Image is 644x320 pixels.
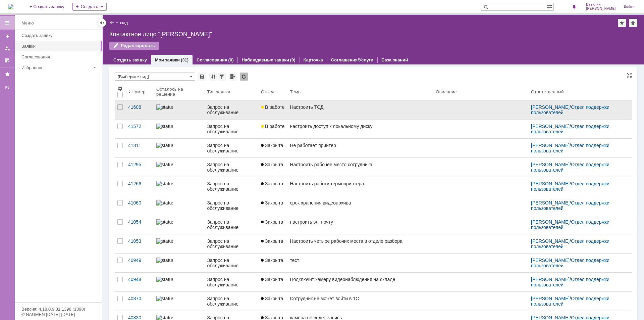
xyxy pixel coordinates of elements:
a: 40948 [125,273,154,291]
div: Ответственный [531,89,564,94]
div: (0) [290,57,296,62]
a: Закрыта [258,234,287,253]
a: Запрос на обслуживание [204,273,258,291]
div: 41311 [128,143,151,148]
a: База знаний [381,57,408,62]
a: Создать заявку [113,57,147,62]
a: 40949 [125,254,154,272]
div: Согласования [21,54,98,59]
a: Согласования [19,52,101,62]
div: / [531,219,624,230]
a: 41295 [125,158,154,177]
div: Меню [21,19,34,27]
a: Запрос на обслуживание [204,292,258,311]
div: Сохранить вид [198,73,206,81]
div: Обновлять список [240,73,248,81]
div: 41054 [128,219,151,225]
a: Закрыта [258,292,287,311]
a: Настроить работу термопринтера [287,177,433,196]
div: / [531,162,624,173]
th: Тип заявки [204,83,258,100]
a: [PERSON_NAME] [531,181,570,186]
div: / [531,181,624,192]
span: Закрыта [261,181,283,186]
a: Запрос на обслуживание [204,234,258,253]
a: Назад [115,20,128,25]
img: statusbar-100 (1).png [156,200,173,205]
div: Добавить в избранное [618,19,626,27]
div: Контактное лицо "[PERSON_NAME]" [109,31,637,38]
img: statusbar-0 (1).png [156,258,173,263]
a: Настроить ТСД [287,100,433,119]
a: 41311 [125,139,154,157]
div: / [531,124,624,134]
div: Тип заявки [207,89,230,94]
div: тест [290,258,430,263]
div: Версия: 4.18.0.9.31.1398 (1398) [21,307,95,311]
div: настроить доступ к локальному диску [290,124,430,129]
span: Закрыта [261,296,283,301]
a: [PERSON_NAME] [531,104,570,110]
th: Номер [125,83,154,100]
a: Отдел поддержки пользователей [531,104,611,115]
a: 41060 [125,196,154,215]
div: (0) [228,57,234,62]
a: Карточка [304,57,323,62]
div: Запрос на обслуживание [207,181,256,192]
a: Сотрудник не может войти в 1С [287,292,433,311]
a: [PERSON_NAME] [531,124,570,129]
a: 41054 [125,215,154,234]
div: Номер [131,89,146,94]
div: Экспорт списка [229,73,237,81]
div: / [531,238,624,249]
div: / [531,277,624,287]
a: тест [287,254,433,272]
a: Закрыта [258,158,287,177]
a: Мои заявки [155,57,180,62]
div: настроить эл. почту [290,219,430,225]
div: Сортировка... [209,73,217,81]
div: Запрос на обслуживание [207,238,256,249]
div: Сотрудник не может войти в 1С [290,296,430,301]
div: Настроить рабочее место сотрудника [290,162,430,167]
a: Отдел поддержки пользователей [531,124,611,134]
span: Закрыта [261,258,283,263]
a: Отдел поддержки пользователей [531,219,611,230]
th: Осталось на решение [154,83,204,100]
a: Запрос на обслуживание [204,120,258,138]
div: Запрос на обслуживание [207,104,256,115]
span: Вавилин [586,3,616,7]
div: Подключит камеру видеонаблюдения на складе [290,277,430,282]
a: [PERSON_NAME] [531,143,570,148]
a: Закрыта [258,196,287,215]
div: / [531,104,624,115]
a: statusbar-100 (1).png [154,120,204,138]
a: Согласования [197,57,227,62]
a: настроить эл. почту [287,215,433,234]
a: Отдел поддержки пользователей [531,238,611,249]
a: Создать заявку [19,30,101,41]
img: statusbar-100 (1).png [156,104,173,110]
a: Закрыта [258,254,287,272]
a: statusbar-0 (1).png [154,254,204,272]
div: 40948 [128,277,151,282]
a: Отдел поддержки пользователей [531,162,611,173]
a: statusbar-100 (1).png [154,139,204,157]
span: Закрыта [261,200,283,205]
a: [PERSON_NAME] [531,258,570,263]
a: срок хранения видеоархива [287,196,433,215]
span: В работе [261,124,284,129]
div: / [531,258,624,268]
a: Запрос на обслуживание [204,100,258,119]
a: настроить доступ к локальному диску [287,120,433,138]
div: / [531,296,624,307]
div: Запрос на обслуживание [207,162,256,173]
div: Создать заявку [21,33,98,38]
a: 40870 [125,292,154,311]
div: Запрос на обслуживание [207,200,256,211]
span: В работе [261,104,284,110]
div: Скрыть меню [98,19,106,27]
a: statusbar-40 (1).png [154,273,204,291]
a: [PERSON_NAME] [531,296,570,301]
img: statusbar-100 (1).png [156,124,173,129]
